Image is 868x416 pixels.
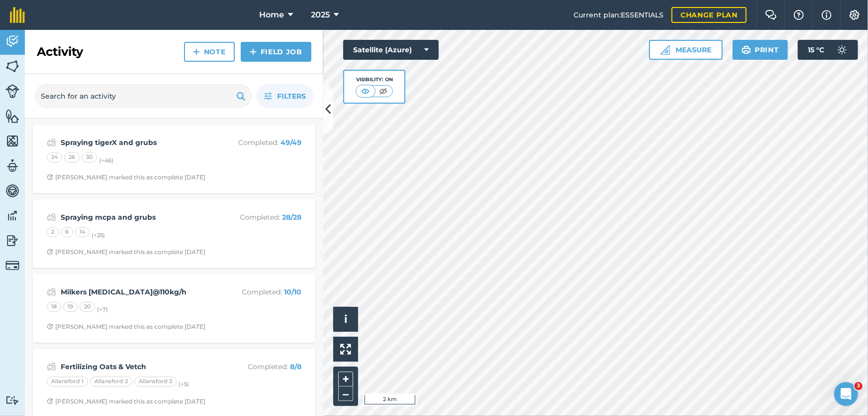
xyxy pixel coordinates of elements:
small: (+ 25 ) [92,232,105,239]
button: 15 °C [798,40,858,60]
iframe: Intercom live chat [834,382,858,406]
div: [PERSON_NAME] marked this as complete [DATE] [47,248,205,256]
img: svg+xml;base64,PHN2ZyB4bWxucz0iaHR0cDovL3d3dy53My5vcmcvMjAwMC9zdmciIHdpZHRoPSIxNyIgaGVpZ2h0PSIxNy... [822,9,832,21]
img: svg+xml;base64,PD94bWwgdmVyc2lvbj0iMS4wIiBlbmNvZGluZz0idXRmLTgiPz4KPCEtLSBHZW5lcmF0b3I6IEFkb2JlIE... [5,396,19,405]
img: svg+xml;base64,PHN2ZyB4bWxucz0iaHR0cDovL3d3dy53My5vcmcvMjAwMC9zdmciIHdpZHRoPSI1MCIgaGVpZ2h0PSI0MC... [359,86,372,96]
span: Filters [277,91,306,102]
div: Allansford 3 [134,377,177,387]
a: Spraying mcpa and grubsCompleted: 28/282614(+25)Clock with arrow pointing clockwise[PERSON_NAME] ... [39,205,309,262]
img: Clock with arrow pointing clockwise [47,323,53,330]
img: A cog icon [849,10,861,20]
span: i [344,313,347,325]
p: Completed : [222,212,301,223]
strong: Milkers [MEDICAL_DATA]@110kg/h [61,286,218,297]
div: 20 [80,302,95,312]
div: 24 [47,152,62,162]
img: svg+xml;base64,PD94bWwgdmVyc2lvbj0iMS4wIiBlbmNvZGluZz0idXRmLTgiPz4KPCEtLSBHZW5lcmF0b3I6IEFkb2JlIE... [47,137,56,148]
span: 15 ° C [808,40,824,60]
img: svg+xml;base64,PD94bWwgdmVyc2lvbj0iMS4wIiBlbmNvZGluZz0idXRmLTgiPz4KPCEtLSBHZW5lcmF0b3I6IEFkb2JlIE... [47,286,56,298]
img: Clock with arrow pointing clockwise [47,398,53,405]
img: svg+xml;base64,PD94bWwgdmVyc2lvbj0iMS4wIiBlbmNvZGluZz0idXRmLTgiPz4KPCEtLSBHZW5lcmF0b3I6IEFkb2JlIE... [832,40,852,60]
a: Fertilizing Oats & VetchCompleted: 8/8Allansford 1Allansford 2Allansford 3(+5)Clock with arrow po... [39,355,309,412]
div: [PERSON_NAME] marked this as complete [DATE] [47,173,205,181]
img: svg+xml;base64,PD94bWwgdmVyc2lvbj0iMS4wIiBlbmNvZGluZz0idXRmLTgiPz4KPCEtLSBHZW5lcmF0b3I6IEFkb2JlIE... [5,158,19,173]
p: Completed : [222,286,301,297]
div: 6 [61,227,73,237]
div: 19 [63,302,78,312]
strong: 10 / 10 [284,287,301,296]
p: Completed : [222,137,301,148]
strong: Spraying mcpa and grubs [61,212,218,223]
button: Measure [649,40,723,60]
img: svg+xml;base64,PD94bWwgdmVyc2lvbj0iMS4wIiBlbmNvZGluZz0idXRmLTgiPz4KPCEtLSBHZW5lcmF0b3I6IEFkb2JlIE... [5,183,19,198]
div: 30 [82,152,97,162]
img: svg+xml;base64,PHN2ZyB4bWxucz0iaHR0cDovL3d3dy53My5vcmcvMjAwMC9zdmciIHdpZHRoPSIxOSIgaGVpZ2h0PSIyNC... [742,44,751,56]
img: svg+xml;base64,PD94bWwgdmVyc2lvbj0iMS4wIiBlbmNvZGluZz0idXRmLTgiPz4KPCEtLSBHZW5lcmF0b3I6IEFkb2JlIE... [5,34,19,49]
img: Two speech bubbles overlapping with the left bubble in the forefront [765,10,777,20]
img: svg+xml;base64,PHN2ZyB4bWxucz0iaHR0cDovL3d3dy53My5vcmcvMjAwMC9zdmciIHdpZHRoPSIxNCIgaGVpZ2h0PSIyNC... [250,46,257,58]
img: fieldmargin Logo [10,7,25,23]
input: Search for an activity [35,84,252,108]
img: svg+xml;base64,PHN2ZyB4bWxucz0iaHR0cDovL3d3dy53My5vcmcvMjAwMC9zdmciIHdpZHRoPSI1MCIgaGVpZ2h0PSI0MC... [377,86,389,96]
img: Four arrows, one pointing top left, one top right, one bottom right and the last bottom left [340,344,351,355]
div: 18 [47,302,61,312]
button: i [333,307,358,332]
img: svg+xml;base64,PHN2ZyB4bWxucz0iaHR0cDovL3d3dy53My5vcmcvMjAwMC9zdmciIHdpZHRoPSIxOSIgaGVpZ2h0PSIyNC... [236,90,246,102]
div: Visibility: On [356,76,393,84]
span: 3 [855,382,863,390]
span: Home [260,9,285,21]
img: svg+xml;base64,PD94bWwgdmVyc2lvbj0iMS4wIiBlbmNvZGluZz0idXRmLTgiPz4KPCEtLSBHZW5lcmF0b3I6IEFkb2JlIE... [47,361,56,373]
img: Clock with arrow pointing clockwise [47,174,53,180]
span: 2025 [311,9,330,21]
img: svg+xml;base64,PHN2ZyB4bWxucz0iaHR0cDovL3d3dy53My5vcmcvMjAwMC9zdmciIHdpZHRoPSI1NiIgaGVpZ2h0PSI2MC... [5,134,19,148]
img: Clock with arrow pointing clockwise [47,249,53,255]
small: (+ 7 ) [97,306,108,313]
img: svg+xml;base64,PD94bWwgdmVyc2lvbj0iMS4wIiBlbmNvZGluZz0idXRmLTgiPz4KPCEtLSBHZW5lcmF0b3I6IEFkb2JlIE... [5,233,19,248]
img: svg+xml;base64,PD94bWwgdmVyc2lvbj0iMS4wIiBlbmNvZGluZz0idXRmLTgiPz4KPCEtLSBHZW5lcmF0b3I6IEFkb2JlIE... [5,259,19,273]
a: Field Job [241,42,311,62]
strong: 49 / 49 [281,138,301,147]
a: Note [184,42,235,62]
small: (+ 46 ) [99,157,113,164]
img: svg+xml;base64,PD94bWwgdmVyc2lvbj0iMS4wIiBlbmNvZGluZz0idXRmLTgiPz4KPCEtLSBHZW5lcmF0b3I6IEFkb2JlIE... [47,211,56,223]
strong: Spraying tigerX and grubs [61,137,218,148]
img: svg+xml;base64,PD94bWwgdmVyc2lvbj0iMS4wIiBlbmNvZGluZz0idXRmLTgiPz4KPCEtLSBHZW5lcmF0b3I6IEFkb2JlIE... [5,208,19,223]
div: [PERSON_NAME] marked this as complete [DATE] [47,323,205,331]
button: – [338,387,353,401]
img: svg+xml;base64,PHN2ZyB4bWxucz0iaHR0cDovL3d3dy53My5vcmcvMjAwMC9zdmciIHdpZHRoPSI1NiIgaGVpZ2h0PSI2MC... [5,109,19,124]
div: [PERSON_NAME] marked this as complete [DATE] [47,398,205,406]
img: svg+xml;base64,PD94bWwgdmVyc2lvbj0iMS4wIiBlbmNvZGluZz0idXRmLTgiPz4KPCEtLSBHZW5lcmF0b3I6IEFkb2JlIE... [5,84,19,98]
button: Filters [257,84,313,108]
h2: Activity [37,44,83,60]
strong: 28 / 28 [282,213,301,222]
span: Current plan : ESSENTIALS [574,9,664,20]
div: Allansford 2 [90,377,132,387]
strong: Fertilizing Oats & Vetch [61,361,218,372]
div: 14 [75,227,90,237]
button: Satellite (Azure) [343,40,439,60]
img: svg+xml;base64,PHN2ZyB4bWxucz0iaHR0cDovL3d3dy53My5vcmcvMjAwMC9zdmciIHdpZHRoPSIxNCIgaGVpZ2h0PSIyNC... [193,46,200,58]
button: + [338,372,353,387]
img: Ruler icon [660,45,670,55]
div: 2 [47,227,59,237]
img: svg+xml;base64,PHN2ZyB4bWxucz0iaHR0cDovL3d3dy53My5vcmcvMjAwMC9zdmciIHdpZHRoPSI1NiIgaGVpZ2h0PSI2MC... [5,59,19,74]
img: A question mark icon [793,10,805,20]
div: 26 [64,152,80,162]
strong: 8 / 8 [290,362,301,371]
a: Milkers [MEDICAL_DATA]@110kg/hCompleted: 10/10181920(+7)Clock with arrow pointing clockwise[PERSO... [39,280,309,337]
div: Allansford 1 [47,377,88,387]
small: (+ 5 ) [179,381,189,388]
a: Spraying tigerX and grubsCompleted: 49/49242630(+46)Clock with arrow pointing clockwise[PERSON_NA... [39,131,309,187]
p: Completed : [222,361,301,372]
button: Print [733,40,788,60]
a: Change plan [672,7,747,23]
